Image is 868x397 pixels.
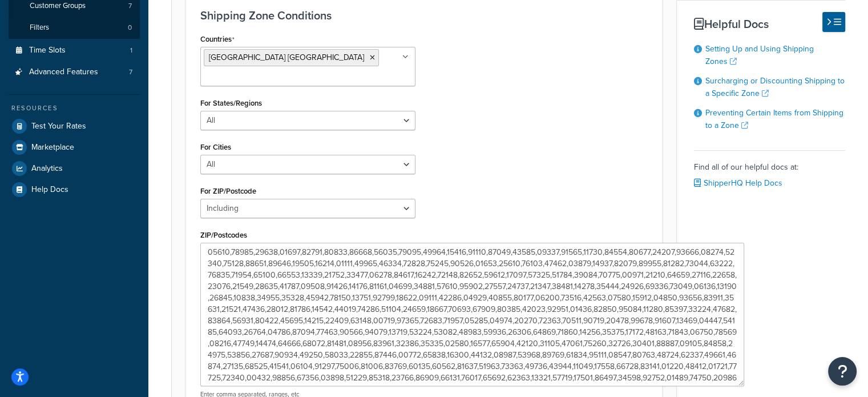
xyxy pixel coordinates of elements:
[9,62,140,83] a: Advanced Features7
[694,177,782,189] a: ShipperHQ Help Docs
[128,23,132,33] span: 0
[822,12,845,32] button: Hide Help Docs
[30,1,86,11] span: Customer Groups
[9,137,140,158] a: Marketplace
[9,179,140,200] a: Help Docs
[705,107,843,131] a: Preventing Certain Items from Shipping to a Zone
[209,51,364,63] span: [GEOGRAPHIC_DATA] [GEOGRAPHIC_DATA]
[9,17,140,38] a: Filters0
[29,46,66,55] span: Time Slots
[129,67,132,77] span: 7
[30,23,49,33] span: Filters
[694,150,845,191] div: Find all of our helpful docs at:
[200,143,231,151] label: For Cities
[705,75,845,99] a: Surcharging or Discounting Shipping to a Specific Zone
[694,18,845,30] h3: Helpful Docs
[200,231,247,239] label: ZIP/Postcodes
[128,1,132,11] span: 7
[31,122,86,131] span: Test Your Rates
[31,164,63,174] span: Analytics
[9,40,140,61] li: Time Slots
[29,67,98,77] span: Advanced Features
[9,17,140,38] li: Filters
[705,43,814,67] a: Setting Up and Using Shipping Zones
[200,35,235,44] label: Countries
[200,9,648,22] h3: Shipping Zone Conditions
[31,185,68,195] span: Help Docs
[200,99,262,107] label: For States/Regions
[200,243,744,386] textarea: 05610,78985,29638,01697,82791,80833,86668,56035,79095,49964,15416,91110,87049,43585,09337,91565,1...
[9,103,140,113] div: Resources
[9,158,140,179] a: Analytics
[9,116,140,137] a: Test Your Rates
[200,187,256,195] label: For ZIP/Postcode
[31,143,74,153] span: Marketplace
[828,357,857,386] button: Open Resource Center
[9,62,140,83] li: Advanced Features
[9,40,140,61] a: Time Slots1
[130,46,132,55] span: 1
